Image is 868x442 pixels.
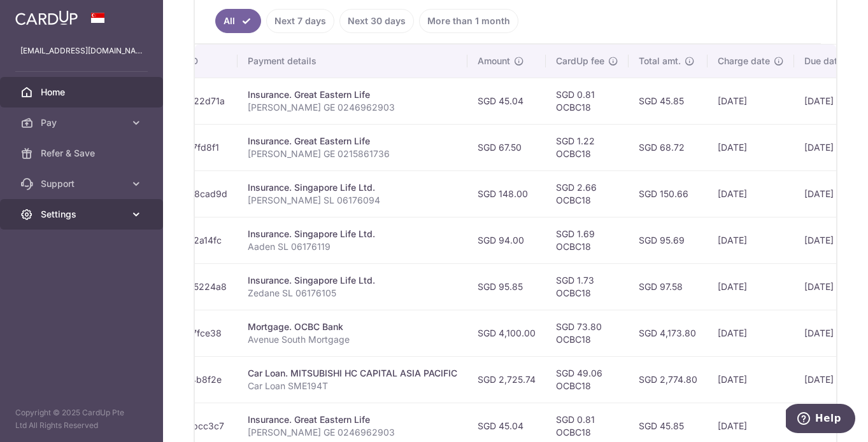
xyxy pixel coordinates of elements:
div: Mortgage. OCBC Bank [248,321,457,333]
span: Total amt. [639,55,681,67]
p: [PERSON_NAME] GE 0246962903 [248,101,457,114]
td: SGD 0.81 OCBC18 [546,78,629,124]
td: SGD 1.73 OCBC18 [546,263,629,310]
td: SGD 97.58 [629,263,708,310]
p: [EMAIL_ADDRESS][DOMAIN_NAME] [20,45,143,57]
td: SGD 68.72 [629,124,708,170]
td: [DATE] [708,356,794,403]
span: Pay [41,116,125,129]
div: Insurance. Great Eastern Life [248,135,457,148]
p: Avenue South Mortgage [248,333,457,346]
td: SGD 73.80 OCBC18 [546,310,629,356]
p: Aaden SL 06176119 [248,240,457,253]
td: [DATE] [708,78,794,124]
td: [DATE] [708,170,794,217]
td: SGD 2,774.80 [629,356,708,403]
span: Refer & Save [41,147,125,160]
td: SGD 2,725.74 [467,356,546,403]
td: SGD 1.69 OCBC18 [546,217,629,263]
td: SGD 148.00 [467,170,546,217]
div: Car Loan. MITSUBISHI HC CAPITAL ASIA PACIFIC [248,367,457,380]
td: SGD 45.85 [629,78,708,124]
td: [DATE] [794,217,867,263]
td: [DATE] [708,310,794,356]
span: Due date [804,55,843,67]
td: [DATE] [708,124,794,170]
td: SGD 4,100.00 [467,310,546,356]
td: SGD 150.66 [629,170,708,217]
p: [PERSON_NAME] SL 06176094 [248,194,457,207]
td: [DATE] [794,263,867,310]
td: SGD 49.06 OCBC18 [546,356,629,403]
td: [DATE] [794,170,867,217]
td: [DATE] [794,310,867,356]
td: SGD 67.50 [467,124,546,170]
td: [DATE] [708,263,794,310]
td: SGD 2.66 OCBC18 [546,170,629,217]
td: SGD 1.22 OCBC18 [546,124,629,170]
span: CardUp fee [556,55,604,67]
td: [DATE] [708,217,794,263]
span: Support [41,177,125,190]
td: SGD 45.04 [467,78,546,124]
td: SGD 4,173.80 [629,310,708,356]
td: SGD 94.00 [467,217,546,263]
a: All [215,9,261,33]
span: Charge date [718,55,770,67]
a: Next 30 days [339,9,414,33]
td: SGD 95.69 [629,217,708,263]
td: SGD 95.85 [467,263,546,310]
p: Car Loan SME194T [248,380,457,392]
iframe: Opens a widget where you can find more information [786,404,855,436]
p: Zedane SL 06176105 [248,287,457,300]
div: Insurance. Great Eastern Life [248,413,457,426]
p: [PERSON_NAME] GE 0246962903 [248,426,457,439]
p: [PERSON_NAME] GE 0215861736 [248,148,457,160]
span: Settings [41,208,125,221]
span: Home [41,86,125,99]
img: CardUp [15,10,78,25]
td: [DATE] [794,78,867,124]
td: [DATE] [794,356,867,403]
div: Insurance. Singapore Life Ltd. [248,181,457,194]
div: Insurance. Singapore Life Ltd. [248,274,457,287]
a: More than 1 month [419,9,518,33]
div: Insurance. Singapore Life Ltd. [248,228,457,240]
th: Payment details [238,45,467,78]
span: Amount [478,55,510,67]
td: [DATE] [794,124,867,170]
a: Next 7 days [266,9,334,33]
div: Insurance. Great Eastern Life [248,88,457,101]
